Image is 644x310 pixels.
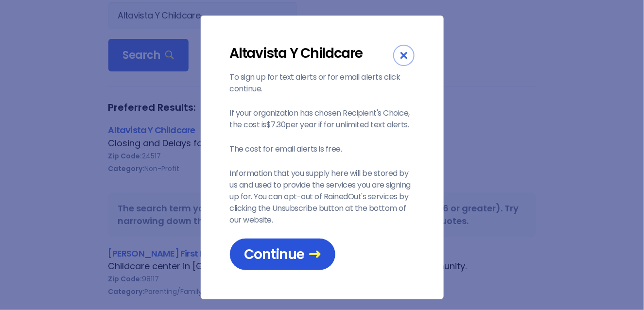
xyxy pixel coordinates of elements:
[230,71,415,95] p: To sign up for text alerts or for email alerts click continue.
[230,168,415,226] p: Information that you supply here will be stored by us and used to provide the services you are si...
[393,45,415,66] div: Close
[230,143,415,155] p: The cost for email alerts is free.
[244,246,321,263] span: Continue
[230,107,415,131] p: If your organization has chosen Recipient's Choice, the cost is $7.30 per year if for unlimited t...
[230,45,393,62] div: Altavista Y Childcare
